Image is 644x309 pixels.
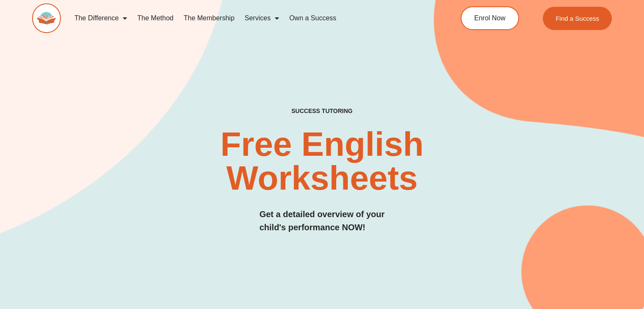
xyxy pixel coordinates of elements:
[69,8,133,28] a: The Difference
[69,8,428,28] nav: Menu
[543,7,612,30] a: Find a Success
[131,127,513,195] h2: Free English Worksheets​
[260,208,385,234] h3: Get a detailed overview of your child's performance NOW!
[556,15,599,22] span: Find a Success
[284,8,341,28] a: Own a Success
[474,15,506,22] span: Enrol Now
[132,8,178,28] a: The Method
[240,8,284,28] a: Services
[236,108,408,115] h4: SUCCESS TUTORING​
[179,8,240,28] a: The Membership
[461,6,519,30] a: Enrol Now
